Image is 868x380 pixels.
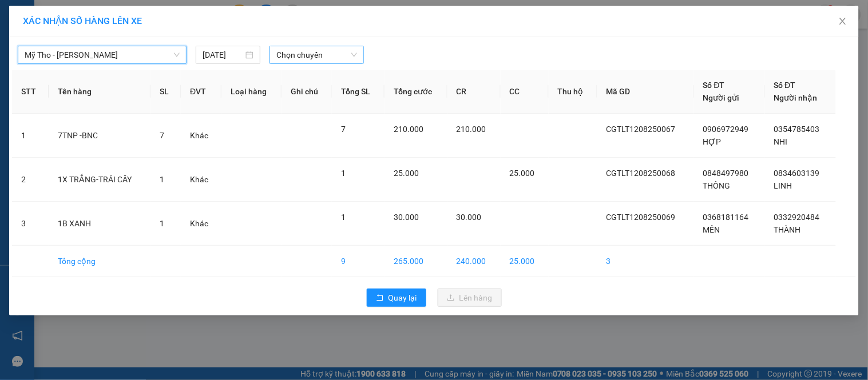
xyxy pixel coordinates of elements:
[25,46,180,63] span: Mỹ Tho - Hồ Chí Minh
[703,125,749,134] span: 0906972949
[774,213,820,222] span: 0332920484
[774,93,818,102] span: Người nhận
[703,169,749,178] span: 0848497980
[367,289,426,307] button: rollbackQuay lại
[389,291,417,304] span: Quay lại
[385,70,447,114] th: Tổng cước
[457,213,482,222] span: 30.000
[181,158,221,202] td: Khác
[49,114,150,158] td: 7TNP -BNC
[160,219,164,228] span: 1
[49,158,150,202] td: 1X TRẮNG-TRÁI CÂY
[150,70,181,114] th: SL
[394,125,423,134] span: 210.000
[12,202,49,246] td: 3
[703,81,725,90] span: Số ĐT
[376,294,384,303] span: rollback
[447,246,501,277] td: 240.000
[607,125,676,134] span: CGTLT1208250067
[501,70,549,114] th: CC
[607,169,676,178] span: CGTLT1208250068
[341,125,346,134] span: 7
[838,17,847,26] span: close
[160,175,164,184] span: 1
[774,169,820,178] span: 0834603139
[160,131,164,140] span: 7
[703,225,720,234] span: MẾN
[332,246,385,277] td: 9
[703,213,749,222] span: 0368181164
[549,70,597,114] th: Thu hộ
[774,137,788,146] span: NHI
[12,158,49,202] td: 2
[385,246,447,277] td: 265.000
[827,6,859,38] button: Close
[181,114,221,158] td: Khác
[510,169,535,178] span: 25.000
[181,202,221,246] td: Khác
[457,125,486,134] span: 210.000
[12,70,49,114] th: STT
[774,125,820,134] span: 0354785403
[774,225,801,234] span: THÀNH
[394,213,419,222] span: 30.000
[774,81,796,90] span: Số ĐT
[501,246,549,277] td: 25.000
[221,70,282,114] th: Loại hàng
[394,169,419,178] span: 25.000
[341,169,346,178] span: 1
[23,15,142,26] span: XÁC NHẬN SỐ HÀNG LÊN XE
[438,289,502,307] button: uploadLên hàng
[49,246,150,277] td: Tổng cộng
[341,213,346,222] span: 1
[703,93,740,102] span: Người gửi
[276,46,357,63] span: Chọn chuyến
[597,246,694,277] td: 3
[703,181,731,190] span: THÔNG
[447,70,501,114] th: CR
[12,114,49,158] td: 1
[181,70,221,114] th: ĐVT
[597,70,694,114] th: Mã GD
[49,202,150,246] td: 1B XANH
[332,70,385,114] th: Tổng SL
[49,70,150,114] th: Tên hàng
[607,213,676,222] span: CGTLT1208250069
[282,70,332,114] th: Ghi chú
[703,137,722,146] span: HỢP
[203,49,243,61] input: 13/08/2025
[774,181,792,190] span: LINH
